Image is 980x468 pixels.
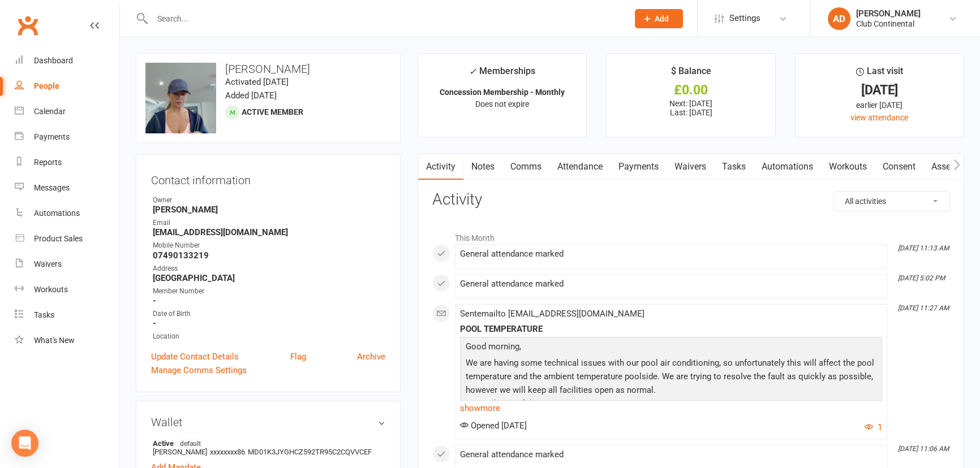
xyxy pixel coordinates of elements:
[898,244,949,252] i: [DATE] 11:13 AM
[15,175,119,201] a: Messages
[145,63,216,133] img: image1756203820.png
[463,154,502,180] a: Notes
[655,14,669,23] span: Add
[34,158,62,167] div: Reports
[806,99,953,111] div: earlier [DATE]
[210,448,245,456] span: xxxxxxxx86
[14,11,42,40] a: Clubworx
[611,154,667,180] a: Payments
[34,183,70,192] div: Messages
[670,64,711,84] div: $ Balance
[15,252,119,277] a: Waivers
[432,191,949,209] h3: Activity
[460,324,882,334] div: POOL TEMPERATURE
[460,309,644,319] span: Sent email to [EMAIL_ADDRESS][DOMAIN_NAME]
[828,7,850,30] div: AD
[34,234,83,243] div: Product Sales
[15,150,119,175] a: Reports
[440,88,565,97] strong: Concession Membership - Monthly
[242,107,303,116] span: Active member
[225,90,277,101] time: Added [DATE]
[15,277,119,302] a: Workouts
[875,154,923,180] a: Consent
[149,11,620,27] input: Search...
[15,73,119,99] a: People
[15,99,119,124] a: Calendar
[469,66,476,77] i: ✓
[177,439,204,448] span: default
[153,318,385,328] strong: -
[153,227,385,237] strong: [EMAIL_ADDRESS][DOMAIN_NAME]
[151,350,239,363] a: Update Contact Details
[153,205,385,215] strong: [PERSON_NAME]
[34,107,66,116] div: Calendar
[463,340,879,356] p: Good morning,
[667,154,714,180] a: Waivers
[11,430,38,457] div: Open Intercom Messenger
[617,84,764,96] div: £0.00
[502,154,549,180] a: Comms
[460,400,882,416] a: show more
[153,195,385,206] div: Owner
[34,259,62,268] div: Waivers
[34,56,73,65] div: Dashboard
[460,249,882,259] div: General attendance marked
[617,99,764,117] p: Next: [DATE] Last: [DATE]
[151,363,247,377] a: Manage Comms Settings
[729,6,760,31] span: Settings
[151,170,385,187] h3: Contact information
[248,448,372,456] span: MD01K3JYGHCZ592TR95C2CQVVCEF
[34,209,80,218] div: Automations
[15,302,119,328] a: Tasks
[34,81,59,90] div: People
[153,286,385,297] div: Member Number
[475,99,529,109] span: Does not expire
[460,421,527,431] span: Opened [DATE]
[432,226,949,244] li: This Month
[153,240,385,251] div: Mobile Number
[714,154,754,180] a: Tasks
[153,218,385,228] div: Email
[635,9,683,28] button: Add
[469,64,535,85] div: Memberships
[549,154,611,180] a: Attendance
[898,445,949,453] i: [DATE] 11:06 AM
[15,201,119,226] a: Automations
[418,154,463,180] a: Activity
[850,113,908,122] a: view attendance
[15,48,119,73] a: Dashboard
[153,331,385,342] div: Location
[865,421,882,434] button: 1
[15,124,119,150] a: Payments
[460,450,882,460] div: General attendance marked
[856,64,903,84] div: Last visit
[460,279,882,289] div: General attendance marked
[821,154,875,180] a: Workouts
[898,274,945,282] i: [DATE] 5:02 PM
[357,350,385,363] a: Archive
[34,285,68,294] div: Workouts
[34,310,54,319] div: Tasks
[856,8,921,19] div: [PERSON_NAME]
[153,439,380,448] strong: Active
[153,273,385,283] strong: [GEOGRAPHIC_DATA]
[151,437,385,458] li: [PERSON_NAME]
[225,77,289,87] time: Activated [DATE]
[856,19,921,29] div: Club Continental
[463,356,879,440] p: We are having some technical issues with our pool air conditioning, so unfortunately this will af...
[898,304,949,312] i: [DATE] 11:27 AM
[145,63,391,75] h3: [PERSON_NAME]
[34,132,70,141] div: Payments
[806,84,953,96] div: [DATE]
[151,416,385,428] h3: Wallet
[153,309,385,319] div: Date of Birth
[153,250,385,261] strong: 07490133219
[754,154,821,180] a: Automations
[290,350,306,363] a: Flag
[153,263,385,274] div: Address
[153,296,385,306] strong: -
[15,226,119,252] a: Product Sales
[15,328,119,353] a: What's New
[34,336,75,345] div: What's New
